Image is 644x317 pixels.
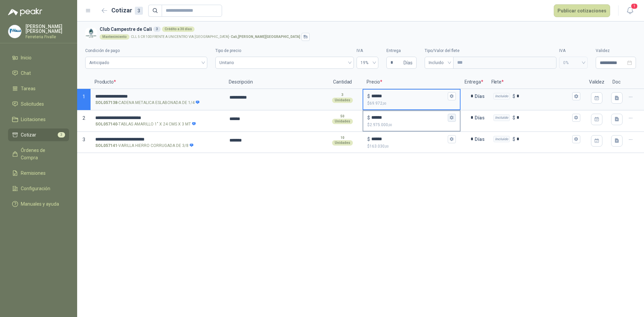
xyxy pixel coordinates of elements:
[371,137,446,142] input: $$163.030,00
[367,143,455,150] p: $
[475,133,487,146] p: Días
[95,100,200,106] p: - CADENA METALICA ESLABONADA DE 1/4
[367,100,455,107] p: $
[8,182,69,195] a: Configuración
[8,51,69,64] a: Inicio
[585,75,608,89] p: Validez
[475,111,487,124] p: Días
[388,123,392,127] span: ,00
[382,102,386,105] span: ,00
[83,115,85,121] span: 2
[21,147,63,161] span: Órdenes de Compra
[25,35,69,39] p: Ferreteria Fivalle
[21,54,32,61] span: Inicio
[21,85,36,92] span: Tareas
[95,143,194,149] p: - VARILLA HIERRO CORRUGADA DE 3/8
[513,136,515,143] p: $
[135,7,143,15] div: 3
[21,185,50,192] span: Configuración
[371,115,446,120] input: $$2.975.000,00
[563,58,584,68] span: 0%
[21,116,46,123] span: Licitaciones
[624,5,636,17] button: 1
[95,121,196,127] p: - TABLAS AMARILLO 1" X 24 CMS X 3 MT
[91,75,225,89] p: Producto
[487,75,585,89] p: Flete
[83,137,85,142] span: 3
[631,3,638,9] span: 1
[370,122,392,127] span: 2.975.000
[100,34,129,40] div: Mantenimiento
[8,144,69,164] a: Órdenes de Compra
[559,48,588,54] label: IVA
[517,137,571,142] input: Incluido $
[153,27,161,32] div: 3
[517,115,571,120] input: Incluido $
[8,113,69,126] a: Licitaciones
[83,94,85,99] span: 1
[461,75,487,89] p: Entrega
[554,4,610,17] button: Publicar cotizaciones
[429,58,449,68] span: Incluido
[25,24,69,34] p: [PERSON_NAME] [PERSON_NAME]
[8,98,69,110] a: Solicitudes
[475,90,487,103] p: Días
[363,75,460,89] p: Precio
[361,58,374,68] span: 19%
[131,35,300,39] p: CLL 5 CR 100 FRENTE A UNICENTRO VIA [GEOGRAPHIC_DATA] -
[332,98,353,103] div: Unidades
[111,6,143,15] h2: Cotizar
[448,135,456,143] button: $$163.030,00
[225,75,322,89] p: Descripción
[8,198,69,210] a: Manuales y ayuda
[357,48,378,54] label: IVA
[608,75,625,89] p: Doc
[517,94,571,99] input: Incluido $
[95,121,117,127] strong: SOL057140
[448,114,456,122] button: $$2.975.000,00
[572,114,580,122] button: Incluido $
[448,92,456,100] button: $$69.972,00
[21,169,46,177] span: Remisiones
[21,131,36,139] span: Cotizar
[95,137,220,142] input: SOL057141-VARILLA HIERRO CORRUGADA DE 3/8
[162,27,195,32] div: Crédito a 30 días
[58,132,65,138] span: 3
[572,92,580,100] button: Incluido $
[341,92,343,98] p: 3
[367,114,370,121] p: $
[513,93,515,100] p: $
[367,93,370,100] p: $
[596,48,636,54] label: Validez
[95,100,117,106] strong: SOL057138
[21,69,31,77] span: Chat
[8,82,69,95] a: Tareas
[100,25,633,33] h3: Club Campestre de Cali
[340,135,344,141] p: 10
[8,167,69,179] a: Remisiones
[8,67,69,80] a: Chat
[219,58,350,68] span: Unitario
[370,101,386,106] span: 69.972
[322,75,363,89] p: Cantidad
[95,143,117,149] strong: SOL057141
[332,119,353,124] div: Unidades
[8,25,21,38] img: Company Logo
[386,48,417,54] label: Entrega
[8,8,42,16] img: Logo peakr
[85,28,97,39] img: Company Logo
[85,48,207,54] label: Condición de pago
[340,114,344,119] p: 50
[21,100,44,108] span: Solicitudes
[493,136,510,143] div: Incluido
[332,140,353,146] div: Unidades
[371,94,446,99] input: $$69.972,00
[493,93,510,100] div: Incluido
[231,35,300,39] strong: Cali , [PERSON_NAME][GEOGRAPHIC_DATA]
[95,94,220,99] input: SOL057138-CADENA METALICA ESLABONADA DE 1/4
[95,115,220,120] input: SOL057140-TABLAS AMARILLO 1" X 24 CMS X 3 MT
[513,114,515,121] p: $
[493,114,510,121] div: Incluido
[367,136,370,143] p: $
[572,135,580,143] button: Incluido $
